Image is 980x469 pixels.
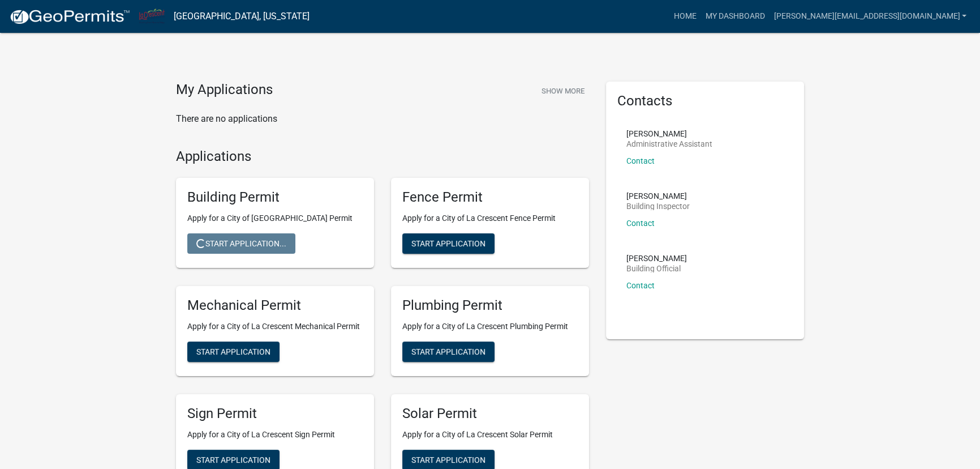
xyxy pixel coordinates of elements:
p: There are no applications [176,112,589,126]
span: Start Application [196,347,270,356]
p: Building Inspector [626,202,690,210]
p: Apply for a City of La Crescent Fence Permit [402,212,578,224]
a: Home [669,6,700,27]
p: Apply for a City of La Crescent Solar Permit [402,429,578,441]
p: Building Official [626,265,687,272]
a: [GEOGRAPHIC_DATA], [US_STATE] [174,7,310,26]
p: Apply for a City of La Crescent Plumbing Permit [402,321,578,332]
h5: Plumbing Permit [402,297,578,314]
p: Apply for a City of La Crescent Mechanical Permit [187,321,363,332]
span: Start Application [411,347,485,356]
a: Contact [626,156,655,165]
h4: Applications [176,148,589,165]
p: Apply for a City of [GEOGRAPHIC_DATA] Permit [187,212,363,224]
span: Start Application [411,455,485,464]
h4: My Applications [176,82,273,99]
a: Contact [626,281,655,290]
h5: Sign Permit [187,406,363,422]
h5: Building Permit [187,189,363,206]
span: Start Application... [196,239,286,248]
h5: Fence Permit [402,189,578,206]
button: Start Application [402,233,495,254]
button: Show More [537,82,589,100]
h5: Mechanical Permit [187,297,363,314]
button: Start Application [187,342,280,362]
h5: Solar Permit [402,406,578,422]
p: Administrative Assistant [626,140,712,148]
p: [PERSON_NAME] [626,192,690,200]
a: Contact [626,219,655,228]
button: Start Application... [187,233,295,254]
span: Start Application [411,239,485,248]
p: [PERSON_NAME] [626,130,712,138]
p: Apply for a City of La Crescent Sign Permit [187,429,363,441]
p: [PERSON_NAME] [626,254,687,262]
img: City of La Crescent, Minnesota [139,8,165,24]
a: [PERSON_NAME][EMAIL_ADDRESS][DOMAIN_NAME] [769,6,971,27]
a: My Dashboard [700,6,769,27]
h5: Contacts [617,93,793,109]
span: Start Application [196,455,270,464]
button: Start Application [402,342,495,362]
